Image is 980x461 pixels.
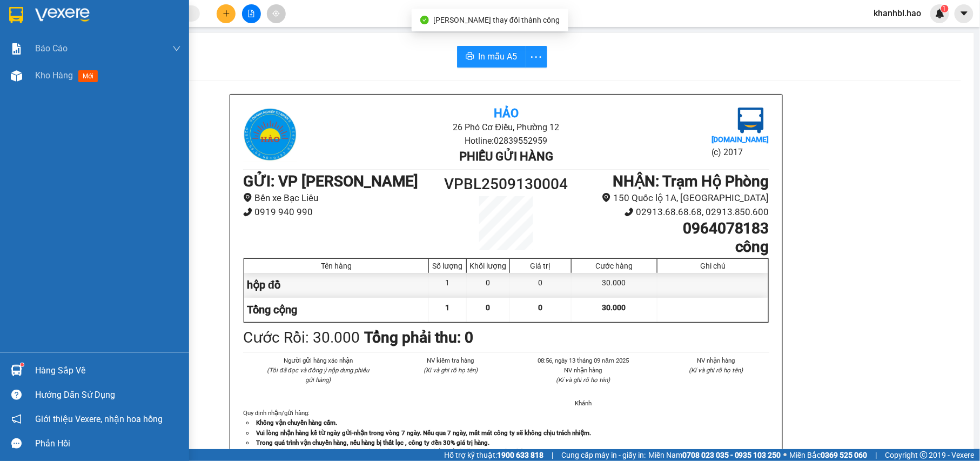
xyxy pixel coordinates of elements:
div: Khối lượng [469,262,507,270]
li: 0919 940 990 [243,205,440,219]
h1: 0964078183 [572,219,769,238]
span: Miền Bắc [790,449,868,461]
li: Bến xe Bạc Liêu [243,191,440,205]
b: [DOMAIN_NAME] [711,135,769,144]
b: Phiếu gửi hàng [459,150,553,163]
div: Cước hàng [574,262,654,270]
span: In mẫu A5 [479,50,518,63]
li: NV nhận hàng [663,356,770,365]
img: icon-new-feature [935,9,945,18]
img: solution-icon [11,43,22,55]
li: 26 Phó Cơ Điều, Phường 12 [101,26,452,40]
span: file-add [247,10,255,17]
b: Tổng phải thu: 0 [364,329,473,346]
li: 26 Phó Cơ Điều, Phường 12 [331,121,681,134]
div: Quy định nhận/gửi hàng : [243,408,769,457]
li: 02913.68.68.68, 02913.850.600 [572,205,769,219]
h1: công [572,238,769,256]
div: Tên hàng [247,262,426,270]
div: Số lượng [432,262,464,270]
span: question-circle [11,390,22,400]
span: Giới thiệu Vexere, nhận hoa hồng [35,412,163,426]
span: 0 [486,303,490,312]
span: | [876,449,877,461]
strong: 1900 633 818 [497,451,543,459]
span: message [11,438,22,449]
strong: Vui lòng nhận hàng kể từ ngày gửi-nhận trong vòng 7 ngày. Nếu qua 7 ngày, mất mát công ty sẽ khôn... [256,429,591,437]
li: 08:56, ngày 13 tháng 09 năm 2025 [530,356,637,365]
span: more [526,50,547,64]
img: logo.jpg [14,14,68,68]
span: environment [243,193,252,202]
li: Người gửi hàng xác nhận [265,356,372,365]
span: mới [78,70,98,82]
span: 1 [445,303,449,312]
span: caret-down [959,9,969,18]
i: (Kí và ghi rõ họ tên) [424,366,478,374]
b: GỬI : VP [PERSON_NAME] [14,78,189,96]
button: plus [217,4,236,23]
sup: 1 [21,363,24,366]
strong: Quý khách vui lòng xem lại thông tin trước khi rời quầy. Nếu có thắc mắc hoặc cần hỗ trợ liên hệ ... [256,449,566,456]
div: Giá trị [513,262,568,270]
span: khanhbl.hao [865,6,930,20]
span: printer [466,52,474,62]
div: Cước Rồi : 30.000 [243,326,360,350]
span: phone [243,208,252,217]
span: 1 [943,5,947,12]
b: Hảo [494,106,519,120]
sup: 1 [941,5,949,12]
li: Hotline: 02839552959 [101,40,452,54]
li: NV nhận hàng [530,365,637,375]
span: Báo cáo [35,42,68,55]
div: 0 [510,273,572,297]
span: phone [625,208,634,217]
span: environment [602,193,611,202]
li: 150 Quốc lộ 1A, [GEOGRAPHIC_DATA] [572,191,769,205]
img: warehouse-icon [11,365,22,376]
img: logo.jpg [738,108,764,133]
div: 1 [429,273,467,297]
div: Phản hồi [35,436,181,452]
span: Miền Nam [648,449,781,461]
button: printerIn mẫu A5 [457,46,526,68]
span: | [552,449,553,461]
span: check-circle [420,16,429,24]
i: (Kí và ghi rõ họ tên) [556,376,610,384]
img: logo.jpg [243,108,297,162]
i: (Tôi đã đọc và đồng ý nộp dung phiếu gửi hàng) [267,366,369,384]
img: warehouse-icon [11,70,22,82]
span: copyright [920,451,928,459]
span: [PERSON_NAME] thay đổi thành công [433,16,560,24]
span: Tổng cộng [247,303,297,316]
strong: Trong quá trình vận chuyển hàng, nếu hàng bị thất lạc , công ty đền 30% giá trị hàng. [256,439,489,446]
div: hộp đồ [244,273,429,297]
button: caret-down [955,4,974,23]
b: NHẬN : Trạm Hộ Phòng [613,172,769,190]
span: 30.000 [602,303,626,312]
h1: VPBL2509130004 [440,172,572,196]
div: Hàng sắp về [35,363,181,379]
span: down [172,44,181,53]
strong: Không vận chuyển hàng cấm. [256,419,337,426]
button: aim [267,4,286,23]
span: plus [223,10,230,17]
span: notification [11,414,22,424]
li: NV kiểm tra hàng [398,356,505,365]
span: Kho hàng [35,70,73,81]
img: logo-vxr [9,7,23,23]
div: Ghi chú [660,262,766,270]
div: Hướng dẫn sử dụng [35,387,181,403]
button: more [526,46,547,68]
div: 0 [467,273,510,297]
i: (Kí và ghi rõ họ tên) [689,366,743,374]
b: GỬI : VP [PERSON_NAME] [243,172,418,190]
li: (c) 2017 [711,145,769,159]
span: 0 [538,303,542,312]
div: 30.000 [572,273,657,297]
span: Cung cấp máy in - giấy in: [561,449,646,461]
span: Hỗ trợ kỹ thuật: [444,449,543,461]
span: ⚪️ [784,453,787,457]
li: Hotline: 02839552959 [331,134,681,148]
strong: 0369 525 060 [821,451,868,459]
